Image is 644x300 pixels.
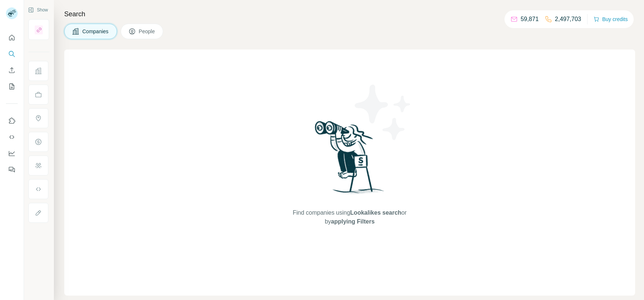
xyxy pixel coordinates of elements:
button: Use Surfe API [6,130,18,144]
button: Show [23,4,53,16]
span: Lookalikes search [350,209,402,216]
button: Buy credits [593,14,628,24]
button: Search [6,47,18,61]
img: Surfe Illustration - Stars [350,79,416,146]
span: Companies [82,28,109,35]
p: 59,871 [521,15,539,24]
p: 2,497,703 [555,15,581,24]
button: Use Surfe on LinkedIn [6,114,18,127]
button: Feedback [6,163,18,176]
button: Quick start [6,31,18,44]
button: Dashboard [6,147,18,160]
span: People [139,28,156,35]
button: My lists [6,80,18,93]
span: applying Filters [331,218,375,225]
button: Enrich CSV [6,64,18,77]
img: Surfe Illustration - Woman searching with binoculars [311,119,388,201]
span: Find companies using or by [290,208,409,226]
h4: Search [64,9,635,19]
